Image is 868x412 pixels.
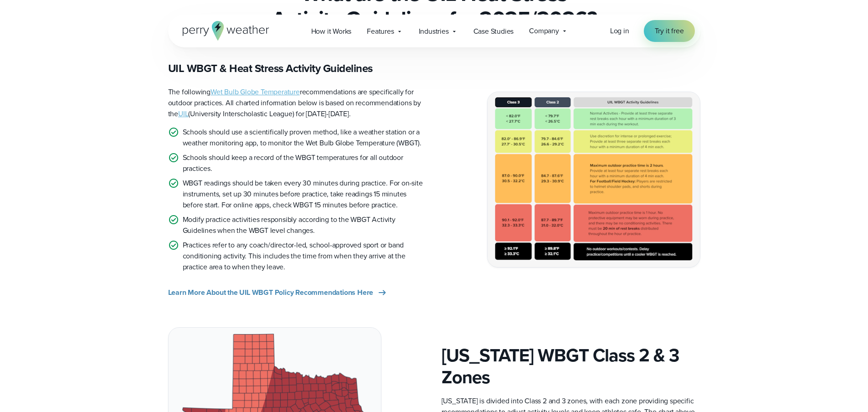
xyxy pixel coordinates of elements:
span: Company [529,26,559,36]
img: UIL WBGT Guidelines texas state weather policies [488,92,700,267]
a: Case Studies [466,22,522,41]
span: Case Studies [473,26,514,37]
span: Learn More About the UIL WBGT Policy Recommendations Here [168,287,374,298]
span: How it Works [311,26,352,37]
a: How it Works [303,22,360,41]
a: Wet Bulb Globe Temperature [211,87,300,97]
h3: [US_STATE] WBGT Class 2 & 3 Zones [442,345,700,388]
p: The following recommendations are specifically for outdoor practices. All charted information bel... [168,87,427,119]
p: WBGT readings should be taken every 30 minutes during practice. For on-site instruments, set up 3... [183,178,427,211]
p: Schools should use a scientifically proven method, like a weather station or a weather monitoring... [183,127,427,149]
p: Practices refer to any coach/director-led, school-approved sport or band conditioning activity. T... [183,240,427,273]
a: UIL [178,108,188,119]
h3: UIL WBGT & Heat Stress Activity Guidelines [168,61,427,76]
a: Try it free [644,20,695,42]
a: Log in [610,26,629,36]
a: Learn More About the UIL WBGT Policy Recommendations Here [168,287,388,298]
span: Features [367,26,394,37]
p: Schools should keep a record of the WBGT temperatures for all outdoor practices. [183,152,427,174]
span: Log in [610,26,629,36]
span: Industries [419,26,449,37]
span: Try it free [655,26,684,36]
p: Modify practice activities responsibly according to the WBGT Activity Guidelines when the WBGT le... [183,214,427,236]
